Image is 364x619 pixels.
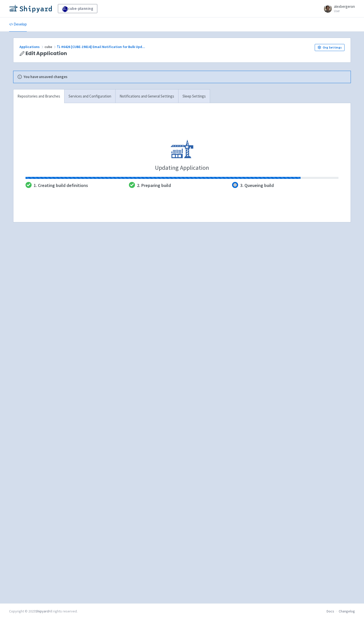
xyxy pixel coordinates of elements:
[34,183,88,188] h4: 1. Creating build definitions
[115,89,178,103] a: Notifications and General Settings
[35,609,49,613] a: Shipyard
[327,609,334,613] a: Docs
[137,183,171,188] h4: 2. Preparing build
[26,159,338,177] div: Updating Application
[26,51,67,56] span: Edit Application
[9,17,27,32] a: Develop
[334,4,355,9] span: alexbergeron
[321,5,355,13] a: alexbergeron User
[178,89,210,103] a: Sleep Settings
[58,4,97,13] a: cube-planning
[339,609,355,613] a: Changelog
[24,74,67,80] b: You have unsaved changes
[13,89,64,103] a: Repositories and Branches
[334,9,355,13] small: User
[44,44,57,49] span: cube
[9,609,78,614] div: Copyright © 2025 All rights reserved.
[61,44,145,49] span: #6426 [CUBE-19814] Email Notification for Bulk Upd ...
[240,183,274,188] h4: 3. Queueing build
[57,44,146,49] a: #6426 [CUBE-19814] Email Notification for Bulk Upd...
[315,44,345,51] a: Org Settings
[19,44,44,49] a: Applications
[64,89,115,103] a: Services and Configuration
[9,5,52,13] img: Shipyard logo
